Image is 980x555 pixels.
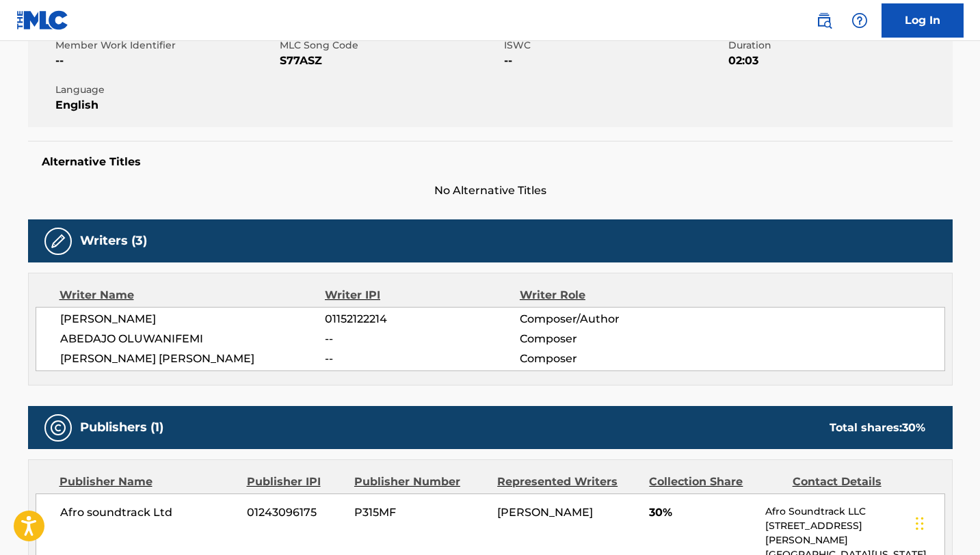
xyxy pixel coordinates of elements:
span: 01152122214 [325,311,519,327]
span: Afro soundtrack Ltd [60,504,237,521]
span: [PERSON_NAME] [PERSON_NAME] [60,351,326,367]
div: Publisher Name [59,474,237,490]
span: Language [55,83,276,97]
div: Publisher IPI [247,474,344,490]
div: Help [846,7,873,34]
img: help [851,12,868,29]
div: Contact Details [793,474,925,490]
span: Composer/Author [520,311,697,327]
span: Composer [520,331,697,347]
img: search [816,12,832,29]
span: English [55,97,276,113]
span: Composer [520,351,697,367]
span: -- [325,331,519,347]
span: P315MF [354,504,487,521]
div: Represented Writers [497,474,639,490]
span: -- [325,351,519,367]
span: MLC Song Code [280,38,501,53]
span: No Alternative Titles [28,182,953,199]
span: Member Work Identifier [55,38,276,53]
div: Writer Name [59,287,326,303]
iframe: Chat Widget [912,489,980,555]
span: ISWC [504,38,725,53]
span: -- [504,53,725,69]
img: Writers [50,233,66,249]
span: S77ASZ [280,53,501,69]
span: 01243096175 [247,504,344,521]
span: [PERSON_NAME] [497,506,593,519]
div: Collection Share [649,474,782,490]
a: Log In [882,3,964,38]
div: Writer IPI [325,287,520,303]
span: ABEDAJO OLUWANIFEMI [60,331,326,347]
img: Publishers [50,420,66,436]
img: MLC Logo [16,10,69,30]
a: Public Search [810,7,838,34]
span: [PERSON_NAME] [60,311,326,327]
div: Writer Role [520,287,697,303]
div: Drag [916,503,924,544]
span: 30 % [902,421,925,434]
div: Total shares: [830,420,925,436]
p: Afro Soundtrack LLC [765,504,944,519]
h5: Publishers (1) [80,420,163,435]
h5: Alternative Titles [42,155,939,169]
span: -- [55,53,276,69]
span: 30% [649,504,755,521]
h5: Writers (3) [80,233,147,249]
span: Duration [728,38,949,53]
span: 02:03 [728,53,949,69]
div: Publisher Number [354,474,487,490]
p: [STREET_ADDRESS][PERSON_NAME] [765,519,944,547]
